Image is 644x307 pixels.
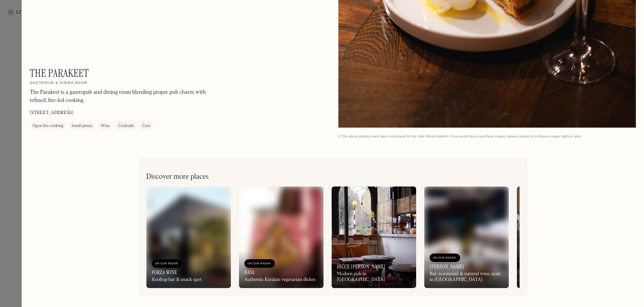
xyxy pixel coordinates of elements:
div: Cocktails [118,123,134,130]
p: The Parakeet is a gastropub and dining room blending proper pub charm with refined, fire-led cook... [30,89,212,105]
a: On Our RadarForza WineRooftop bar & snack spot [146,187,231,288]
a: Hicce [PERSON_NAME]Modern pub in [GEOGRAPHIC_DATA] [332,187,416,288]
div: Wine [100,123,110,130]
h1: The Parakeet [30,67,89,80]
a: On Our RadarRasaAuthentic Keralan vegetarian dishes [239,187,324,288]
a: On Our Radar[PERSON_NAME]Bar, restaurant & natural wine store in [GEOGRAPHIC_DATA] [424,187,509,288]
div: Authentic Keralan vegetarian dishes [244,277,316,283]
h3: [PERSON_NAME] [430,263,464,270]
h2: Discover more places [146,173,209,181]
div: © The above photo(s) were taken exclusively for the Little Places platform. If you would like to ... [338,134,636,139]
div: Modern pub in [GEOGRAPHIC_DATA] [337,271,411,283]
h2: Gastropub & dining room [30,81,87,86]
div: Bar, restaurant & natural wine store in [GEOGRAPHIC_DATA] [430,271,503,283]
h3: Rasa [244,269,255,276]
div: On Our Radar [433,255,457,261]
div: Open fire cooking [32,123,63,130]
div: Small plates [71,123,92,130]
a: Juliets Quality FoodAward winning independent cafe, restaurant & grocer [517,187,601,288]
p: [STREET_ADDRESS] [30,110,73,117]
div: Cosy [142,123,150,130]
div: On Our Radar [248,260,271,267]
h3: Hicce [PERSON_NAME] [337,263,386,270]
div: On Our Radar [155,260,179,267]
div: Rooftop bar & snack spot [152,277,202,283]
h3: Forza Wine [152,269,177,276]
